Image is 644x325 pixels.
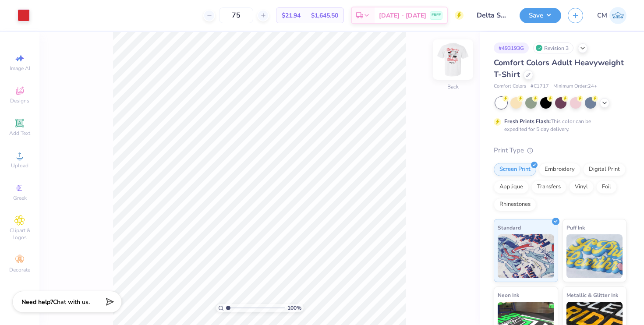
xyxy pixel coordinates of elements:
[553,83,597,90] span: Minimum Order: 24 +
[597,11,607,21] span: CM
[10,65,30,72] span: Image AI
[11,162,28,169] span: Upload
[10,97,29,104] span: Designs
[533,42,573,53] div: Revision 3
[432,12,441,18] span: FREE
[470,7,513,24] input: Untitled Design
[498,290,519,300] span: Neon Ink
[569,180,594,194] div: Vinyl
[219,7,253,23] input: – –
[9,266,30,273] span: Decorate
[311,11,338,20] span: $1,645.50
[566,234,623,278] img: Puff Ink
[13,194,27,201] span: Greek
[494,198,536,211] div: Rhinestones
[597,7,626,24] a: CM
[21,298,53,306] strong: Need help?
[520,8,561,23] button: Save
[494,42,529,53] div: # 493193G
[494,180,529,194] div: Applique
[609,7,626,24] img: Camryn Michael
[498,234,554,278] img: Standard
[504,117,612,133] div: This color can be expedited for 5 day delivery.
[531,180,566,194] div: Transfers
[282,11,301,20] span: $21.94
[583,163,626,176] div: Digital Print
[379,11,426,20] span: [DATE] - [DATE]
[435,42,471,77] img: Back
[9,130,30,137] span: Add Text
[494,57,624,80] span: Comfort Colors Adult Heavyweight T-Shirt
[287,304,301,312] span: 100 %
[447,83,459,91] div: Back
[531,83,549,90] span: # C1717
[504,118,551,125] strong: Fresh Prints Flash:
[494,145,626,155] div: Print Type
[494,83,526,90] span: Comfort Colors
[53,298,90,306] span: Chat with us.
[539,163,580,176] div: Embroidery
[566,290,618,300] span: Metallic & Glitter Ink
[566,223,585,232] span: Puff Ink
[596,180,617,194] div: Foil
[494,163,536,176] div: Screen Print
[4,227,35,241] span: Clipart & logos
[498,223,521,232] span: Standard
